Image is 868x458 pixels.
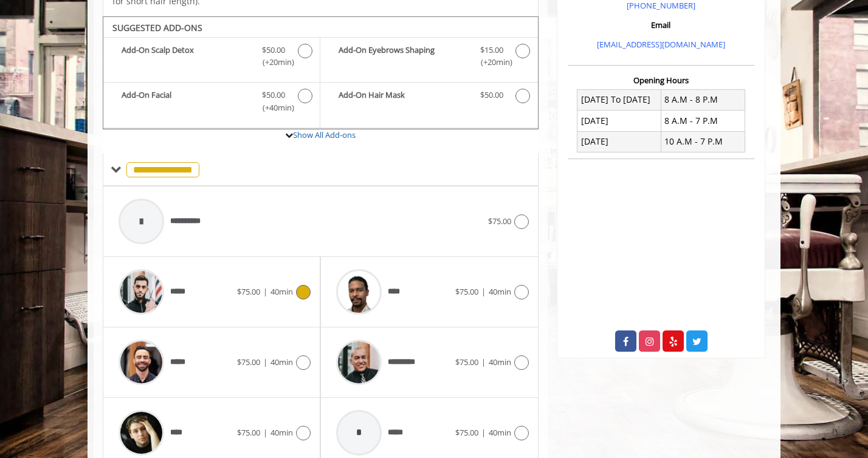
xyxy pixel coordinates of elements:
[263,427,267,438] span: |
[339,89,467,103] b: Add-On Hair Mask
[455,357,478,367] span: $75.00
[577,131,661,152] td: [DATE]
[489,427,511,438] span: 40min
[455,427,478,438] span: $75.00
[262,44,285,56] span: $50.00
[571,21,751,29] h3: Email
[270,286,293,297] span: 40min
[597,39,725,50] a: [EMAIL_ADDRESS][DOMAIN_NAME]
[293,129,356,140] a: Show All Add-ons
[263,286,267,297] span: |
[488,216,511,227] span: $75.00
[339,44,467,69] b: Add-On Eyebrows Shaping
[109,89,314,117] label: Add-On Facial
[237,357,260,367] span: $75.00
[481,357,486,367] span: |
[480,44,503,56] span: $15.00
[661,89,745,110] td: 8 A.M - 8 P.M
[326,44,531,72] label: Add-On Eyebrows Shaping
[326,89,531,106] label: Add-On Hair Mask
[122,44,250,69] b: Add-On Scalp Detox
[481,286,486,297] span: |
[474,56,509,69] span: (+20min )
[270,357,293,367] span: 40min
[109,44,314,72] label: Add-On Scalp Detox
[480,89,503,101] span: $50.00
[263,357,267,367] span: |
[489,357,511,367] span: 40min
[661,131,745,152] td: 10 A.M - 7 P.M
[237,286,260,297] span: $75.00
[481,427,486,438] span: |
[577,89,661,110] td: [DATE] To [DATE]
[122,89,250,114] b: Add-On Facial
[237,427,260,438] span: $75.00
[256,56,292,69] span: (+20min )
[568,76,754,84] h3: Opening Hours
[661,111,745,131] td: 8 A.M - 7 P.M
[256,101,292,114] span: (+40min )
[270,427,293,438] span: 40min
[455,286,478,297] span: $75.00
[103,16,539,129] div: The Made Man Senior Barber Haircut And Beard Trim Add-onS
[577,111,661,131] td: [DATE]
[262,89,285,101] span: $50.00
[112,22,202,33] b: SUGGESTED ADD-ONS
[489,286,511,297] span: 40min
